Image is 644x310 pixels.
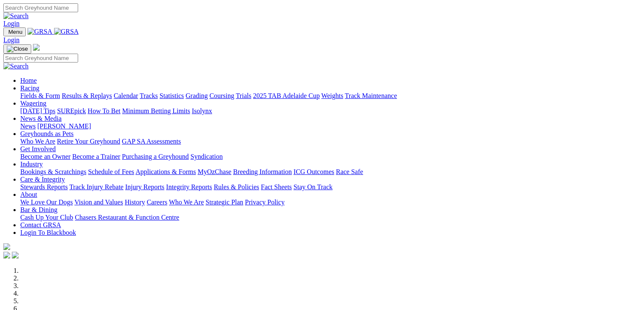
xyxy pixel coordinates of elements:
[20,92,60,99] a: Fields & Form
[3,3,78,12] input: Search
[214,183,259,190] a: Rules & Policies
[20,84,39,92] a: Racing
[20,168,641,176] div: Industry
[122,138,181,145] a: GAP SA Assessments
[136,168,196,175] a: Applications & Forms
[88,168,134,175] a: Schedule of Fees
[336,168,363,175] a: Race Safe
[3,44,31,54] button: Toggle navigation
[20,107,641,115] div: Wagering
[140,92,158,99] a: Tracks
[69,183,123,190] a: Track Injury Rebate
[20,122,641,130] div: News & Media
[122,153,189,160] a: Purchasing a Greyhound
[261,183,292,190] a: Fact Sheets
[293,183,332,190] a: Stay On Track
[33,44,40,51] img: logo-grsa-white.png
[20,107,55,114] a: [DATE] Tips
[345,92,397,99] a: Track Maintenance
[57,138,120,145] a: Retire Your Greyhound
[20,214,641,221] div: Bar & Dining
[20,168,86,175] a: Bookings & Scratchings
[147,199,167,206] a: Careers
[20,160,43,168] a: Industry
[3,63,29,70] img: Search
[74,199,123,206] a: Vision and Values
[245,199,285,206] a: Privacy Policy
[3,36,19,44] a: Login
[54,28,79,35] img: GRSA
[186,92,208,99] a: Grading
[169,199,204,206] a: Who We Are
[114,92,138,99] a: Calendar
[160,92,184,99] a: Statistics
[7,46,28,52] img: Close
[8,29,22,35] span: Menu
[125,199,145,206] a: History
[20,138,55,145] a: Who We Are
[20,183,68,190] a: Stewards Reports
[293,168,334,175] a: ICG Outcomes
[20,145,56,152] a: Get Involved
[20,221,61,228] a: Contact GRSA
[198,168,231,175] a: MyOzChase
[122,107,190,114] a: Minimum Betting Limits
[62,92,112,99] a: Results & Replays
[192,107,212,114] a: Isolynx
[3,12,29,20] img: Search
[72,153,120,160] a: Become a Trainer
[37,122,91,130] a: [PERSON_NAME]
[75,214,179,221] a: Chasers Restaurant & Function Centre
[20,122,35,130] a: News
[233,168,292,175] a: Breeding Information
[125,183,164,190] a: Injury Reports
[12,252,19,258] img: twitter.svg
[206,199,243,206] a: Strategic Plan
[20,115,62,122] a: News & Media
[3,243,10,250] img: logo-grsa-white.png
[20,199,73,206] a: We Love Our Dogs
[27,28,52,35] img: GRSA
[20,214,73,221] a: Cash Up Your Club
[20,229,76,236] a: Login To Blackbook
[20,153,71,160] a: Become an Owner
[3,20,19,27] a: Login
[20,199,641,206] div: About
[3,252,10,258] img: facebook.svg
[57,107,86,114] a: SUREpick
[20,77,37,84] a: Home
[20,191,37,198] a: About
[3,54,78,63] input: Search
[253,92,320,99] a: 2025 TAB Adelaide Cup
[321,92,343,99] a: Weights
[20,206,57,213] a: Bar & Dining
[20,183,641,191] div: Care & Integrity
[209,92,234,99] a: Coursing
[20,130,73,137] a: Greyhounds as Pets
[236,92,251,99] a: Trials
[88,107,121,114] a: How To Bet
[3,27,26,36] button: Toggle navigation
[20,138,641,145] div: Greyhounds as Pets
[20,153,641,160] div: Get Involved
[20,92,641,100] div: Racing
[166,183,212,190] a: Integrity Reports
[20,100,46,107] a: Wagering
[20,176,65,183] a: Care & Integrity
[190,153,223,160] a: Syndication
